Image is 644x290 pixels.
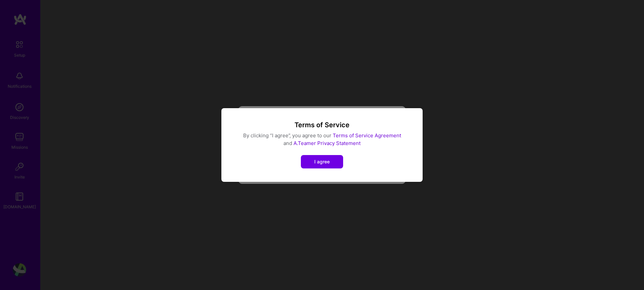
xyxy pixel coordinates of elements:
[294,122,350,129] div: Terms of Service
[301,155,343,168] button: I agree
[314,158,330,165] span: I agree
[333,132,401,139] a: Terms of Service Agreement
[293,140,361,146] a: A.Teamer Privacy Statement
[240,132,404,147] div: By clicking “I agree”, you agree to our and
